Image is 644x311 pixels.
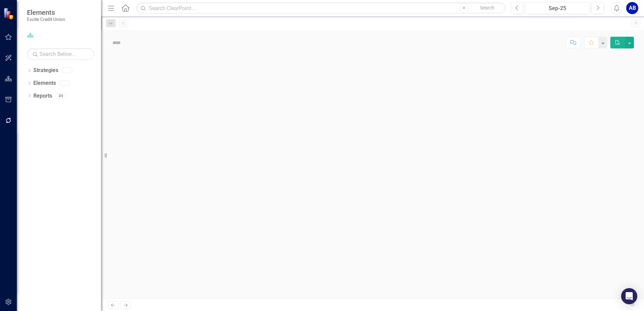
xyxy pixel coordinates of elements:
div: Open Intercom Messenger [621,288,637,304]
button: Search [471,3,504,13]
a: Reports [33,92,52,100]
a: Elements [33,79,56,87]
span: Elements [27,8,65,16]
small: Excite Credit Union [27,16,65,22]
input: Search Below... [27,48,94,60]
input: Search ClearPoint... [136,2,506,14]
div: Sep-25 [528,4,587,12]
button: Sep-25 [525,2,590,14]
img: ClearPoint Strategy [3,7,15,19]
div: 49 [56,93,66,99]
a: Strategies [33,67,58,74]
span: Search [480,5,494,10]
img: Not Defined [111,37,122,48]
button: AB [626,2,638,14]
